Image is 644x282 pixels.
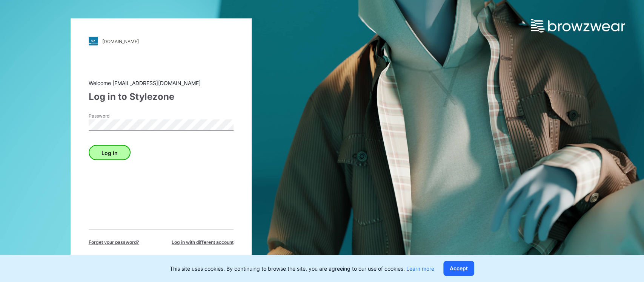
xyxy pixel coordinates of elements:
[89,37,98,46] img: stylezone-logo.562084cfcfab977791bfbf7441f1a819.svg
[89,145,131,160] button: Log in
[89,113,141,119] label: Password
[89,239,139,246] span: Forget your password?
[406,265,434,272] a: Learn more
[172,239,234,246] span: Log in with different account
[102,38,139,44] div: [DOMAIN_NAME]
[89,37,234,46] a: [DOMAIN_NAME]
[531,19,625,33] img: browzwear-logo.e42bd6dac1945053ebaf764b6aa21510.svg
[89,90,234,104] div: Log in to Stylezone
[443,261,474,276] button: Accept
[170,265,434,273] p: This site uses cookies. By continuing to browse the site, you are agreeing to our use of cookies.
[89,79,234,87] div: Welcome [EMAIL_ADDRESS][DOMAIN_NAME]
